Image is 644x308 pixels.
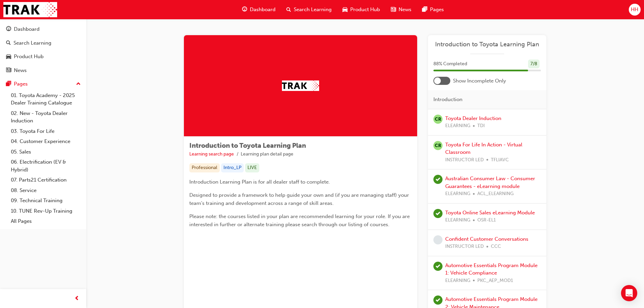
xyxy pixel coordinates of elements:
span: ELEARNING [445,216,470,224]
a: 10. TUNE Rev-Up Training [8,206,84,216]
span: Introduction to Toyota Learning Plan [189,142,306,149]
span: ACL_ELEARNING [477,190,514,198]
a: 05. Sales [8,147,84,157]
a: All Pages [8,216,84,227]
a: Toyota Online Sales eLearning Module [445,210,535,216]
div: Professional [189,163,220,172]
a: 04. Customer Experience [8,136,84,147]
span: OSR-EL1 [477,216,496,224]
span: INSTRUCTOR LED [445,243,484,251]
div: News [14,67,27,74]
a: guage-iconDashboard [237,3,281,17]
span: Please note: the courses listed in your plan are recommended learning for your role. If you are i... [189,213,411,228]
span: learningRecordVerb_PASS-icon [433,295,443,305]
span: Show Incomplete Only [453,77,506,85]
a: Toyota Dealer Induction [445,115,501,121]
div: Intro_LP [221,163,244,172]
span: null-icon [433,141,443,150]
div: Search Learning [14,39,51,47]
span: TFLIAVC [491,156,509,164]
a: 07. Parts21 Certification [8,175,84,185]
span: Dashboard [250,6,276,14]
a: Introduction to Toyota Learning Plan [433,41,541,48]
span: 88 % Completed [433,60,467,68]
span: Pages [430,6,444,14]
span: learningRecordVerb_PASS-icon [433,262,443,271]
img: Trak [3,2,57,17]
span: prev-icon [74,294,79,303]
span: INSTRUCTOR LED [445,156,484,164]
span: HH [631,6,638,14]
a: Australian Consumer Law - Consumer Guarantees - eLearning module [445,175,535,189]
span: news-icon [391,5,396,14]
span: car-icon [6,54,11,60]
span: ELEARNING [445,122,470,130]
a: 09. Technical Training [8,195,84,206]
button: Pages [3,78,84,90]
span: ELEARNING [445,190,470,198]
span: PKC_AEP_MOD1 [477,277,513,285]
span: Introduction Learning Plan is for all dealer staff to complete. [189,179,330,185]
span: Designed to provide a framework to help guide your own and (if you are managing staff) your team'... [189,192,410,206]
span: learningRecordVerb_COMPLETE-icon [433,175,443,184]
a: Automotive Essentials Program Module 1: Vehicle Compliance [445,262,538,276]
span: Introduction [433,96,462,103]
span: guage-icon [242,5,247,14]
a: news-iconNews [385,3,417,17]
div: Product Hub [14,53,44,61]
div: Dashboard [14,25,40,33]
span: News [399,6,411,14]
span: ELEARNING [445,277,470,285]
span: Product Hub [350,6,380,14]
div: LIVE [245,163,259,172]
a: 08. Service [8,185,84,196]
a: 01. Toyota Academy - 2025 Dealer Training Catalogue [8,90,84,108]
div: Pages [14,80,28,88]
div: Open Intercom Messenger [621,285,637,301]
img: Trak [282,80,319,91]
a: Toyota For Life In Action - Virtual Classroom [445,142,522,156]
span: null-icon [433,115,443,124]
span: news-icon [6,68,11,74]
a: Dashboard [3,23,84,35]
span: TDI [477,122,485,130]
a: car-iconProduct Hub [337,3,385,17]
div: 7 / 8 [528,60,540,69]
a: Product Hub [3,50,84,63]
span: car-icon [342,5,348,14]
li: Learning plan detail page [241,150,293,158]
span: search-icon [286,5,291,14]
span: guage-icon [6,26,11,32]
span: up-icon [76,80,81,89]
span: learningRecordVerb_PASS-icon [433,209,443,218]
button: HH [629,4,641,16]
span: pages-icon [422,5,427,14]
span: pages-icon [6,81,11,87]
a: 03. Toyota For Life [8,126,84,137]
a: Learning search page [189,151,234,157]
a: 06. Electrification (EV & Hybrid) [8,157,84,175]
a: Search Learning [3,37,84,49]
span: learningRecordVerb_NONE-icon [433,235,443,244]
a: pages-iconPages [417,3,449,17]
a: Confident Customer Conversations [445,236,528,242]
button: DashboardSearch LearningProduct HubNews [3,22,84,78]
a: 02. New - Toyota Dealer Induction [8,108,84,126]
a: News [3,64,84,77]
span: Search Learning [294,6,332,14]
span: search-icon [6,40,11,46]
span: CCC [491,243,501,251]
a: search-iconSearch Learning [281,3,337,17]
